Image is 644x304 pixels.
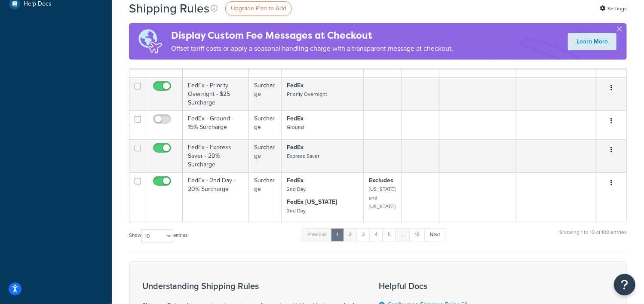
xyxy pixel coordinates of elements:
a: Upgrade Plan to Add [225,1,292,16]
td: Surcharge [249,172,282,223]
td: Surcharge [249,139,282,172]
a: Learn More [568,33,616,50]
h3: Understanding Shipping Rules [142,281,357,291]
a: 2 [343,228,357,241]
button: Open Resource Center [614,274,635,295]
small: Priority Overnight [287,90,327,98]
label: Show entries [129,230,187,243]
a: 4 [369,228,383,241]
a: 10 [409,228,425,241]
a: 1 [331,228,344,241]
a: 3 [356,228,370,241]
div: Showing 1 to 10 of 100 entries [559,227,627,246]
td: FedEx - Ground - 15% Surcharge [183,111,249,139]
td: Surcharge [249,77,282,111]
a: 5 [382,228,396,241]
h4: Display Custom Fee Messages at Checkout [171,28,453,43]
small: Ground [287,123,304,131]
small: [US_STATE] and [US_STATE] [369,185,396,210]
td: FedEx - Priority Overnight - $25 Surcharge [183,77,249,111]
strong: Excludes [369,176,393,185]
h3: Helpful Docs [379,281,520,291]
small: Express Saver [287,152,319,160]
a: Settings [600,3,627,15]
span: Help Docs [24,0,52,8]
td: Surcharge [249,111,282,139]
small: 2nd Day [287,185,306,193]
select: Showentries [141,230,173,243]
span: Upgrade Plan to Add [231,4,286,13]
a: Next [424,228,445,241]
td: FedEx - 2nd Day - 20% Surcharge [183,172,249,223]
strong: FedEx [287,176,304,185]
strong: FedEx [US_STATE] [287,197,337,206]
p: Offset tariff costs or apply a seasonal handling charge with a transparent message at checkout. [171,43,453,55]
small: 2nd Day [287,207,306,215]
a: Previous [302,228,332,241]
img: duties-banner-06bc72dcb5fe05cb3f9472aba00be2ae8eb53ab6f0d8bb03d382ba314ac3c341.png [129,23,171,60]
strong: FedEx [287,81,304,90]
a: … [396,228,410,241]
strong: FedEx [287,143,304,152]
td: FedEx - Express Saver - 20% Surcharge [183,139,249,172]
strong: FedEx [287,114,304,123]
